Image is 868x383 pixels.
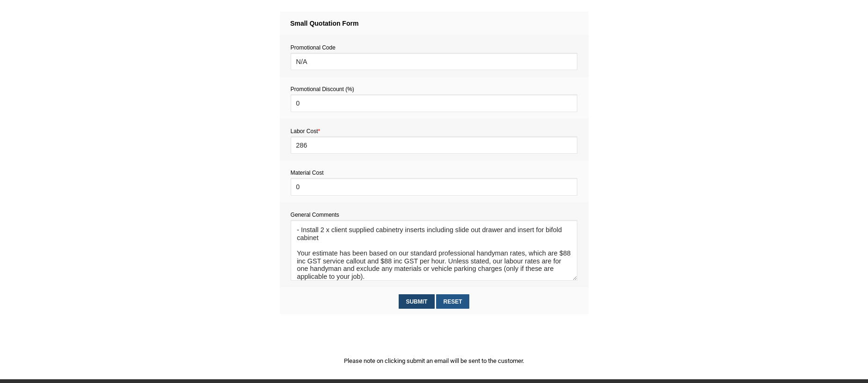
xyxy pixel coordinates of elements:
[291,86,354,92] span: Promotional Discount (%)
[291,44,336,51] span: Promotional Code
[399,294,435,309] input: Submit
[291,170,324,176] span: Material Cost
[291,212,339,218] span: General Comments
[280,356,589,366] p: Please note on clicking submit an email will be sent to the customer.
[291,136,577,154] input: EX: 30
[436,294,469,309] input: Reset
[291,178,577,195] input: EX: 300
[290,20,358,27] strong: Small Quotation Form
[291,128,320,135] span: Labor Cost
